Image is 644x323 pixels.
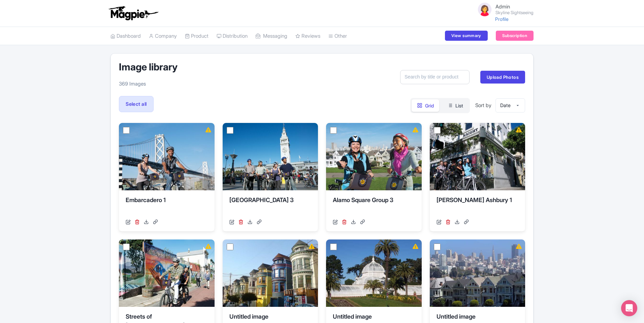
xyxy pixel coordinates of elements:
button: List [442,99,469,112]
div: Open Intercom Messenger [621,300,637,316]
a: Reviews [295,27,320,45]
a: Messaging [256,27,287,45]
p: 369 Images [119,80,178,88]
div: Alamo Square Group 3 [333,196,415,216]
a: Company [149,27,177,45]
img: avatar_key_member-9c1dde93af8b07d7383eb8b5fb890c87.png [477,1,493,18]
button: Grid [412,99,439,112]
input: Search by title or product [400,70,470,85]
a: Other [328,27,347,45]
small: Skyline Sightseeing [495,10,534,15]
a: Admin Skyline Sightseeing [473,1,534,18]
div: [PERSON_NAME] Ashbury 1 [437,196,519,216]
a: Subscription [496,31,534,41]
a: Profile [495,16,509,22]
img: logo-ab69f6fb50320c5b225c76a69d11143b.png [107,6,159,21]
a: Upload Photos [480,71,525,84]
a: Distribution [217,27,248,45]
span: Sort by [475,99,491,111]
div: [GEOGRAPHIC_DATA] 3 [229,196,312,216]
a: Product [185,27,208,45]
a: View summary [445,31,487,41]
div: Embarcadero 1 [126,196,208,216]
h1: Image library [119,62,178,72]
a: Dashboard [110,27,141,45]
span: Admin [495,3,510,10]
label: Select all [119,96,154,112]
